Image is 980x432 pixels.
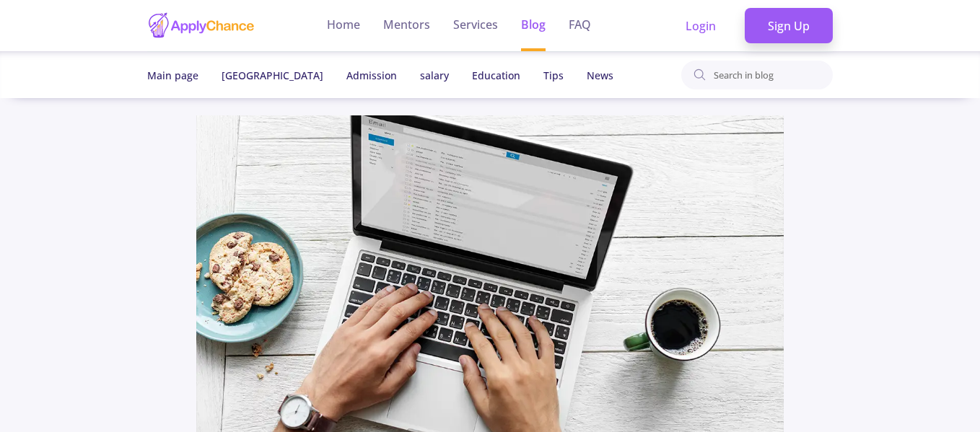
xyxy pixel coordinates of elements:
[662,8,739,44] a: Login
[420,69,449,82] a: salary
[712,66,831,85] input: Search in blog
[472,69,520,82] a: Education
[745,8,833,44] a: Sign Up
[346,69,397,82] a: Admission
[587,69,613,82] a: News
[147,12,255,40] img: applychance logo
[222,69,323,82] a: [GEOGRAPHIC_DATA]
[147,69,198,82] span: Main page
[543,69,564,82] a: Tips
